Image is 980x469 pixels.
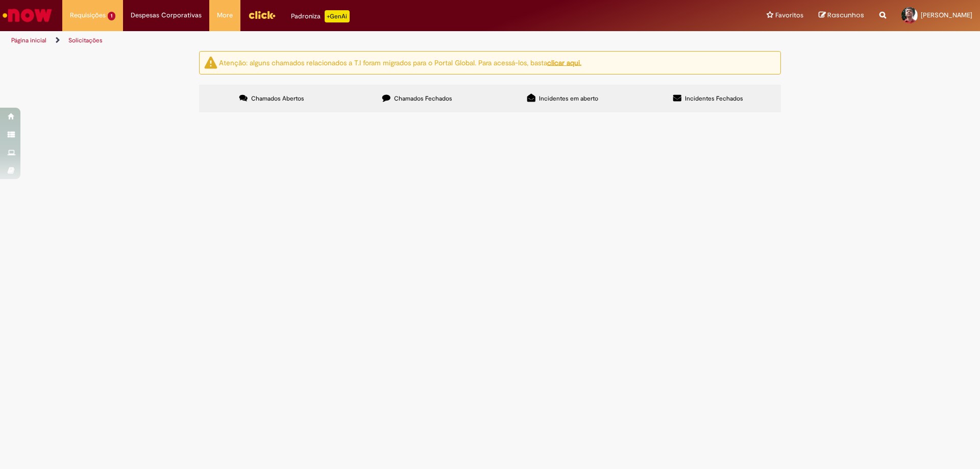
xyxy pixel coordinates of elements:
ul: Trilhas de página [8,31,646,50]
a: clicar aqui. [547,58,581,67]
span: More [217,10,233,20]
a: Rascunhos [819,11,864,20]
span: Chamados Abertos [251,94,304,103]
img: click_logo_yellow_360x200.png [248,7,276,22]
img: ServiceNow [1,5,54,26]
span: Chamados Fechados [394,94,452,103]
ng-bind-html: Atenção: alguns chamados relacionados a T.I foram migrados para o Portal Global. Para acessá-los,... [219,58,581,67]
div: Padroniza [291,10,350,22]
span: Favoritos [775,10,803,20]
p: +GenAi [325,10,350,22]
a: Solicitações [68,36,103,44]
span: Rascunhos [827,10,864,20]
span: Incidentes em aberto [539,94,598,103]
span: [PERSON_NAME] [921,11,972,19]
span: Requisições [70,10,106,20]
span: Incidentes Fechados [685,94,743,103]
span: Despesas Corporativas [131,10,202,20]
a: Página inicial [11,36,46,44]
span: 1 [108,12,115,20]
